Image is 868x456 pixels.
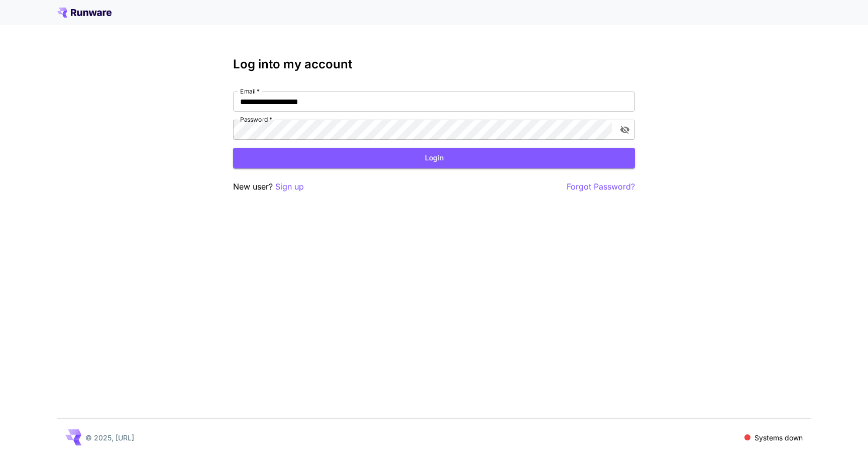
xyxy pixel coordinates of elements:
p: Systems down [754,432,803,443]
button: toggle password visibility [616,121,634,139]
label: Email [240,87,260,96]
button: Sign up [275,180,304,193]
label: Password [240,115,272,124]
p: New user? [233,180,304,193]
button: Forgot Password? [567,180,635,193]
button: Login [233,148,635,168]
p: © 2025, [URL] [85,432,134,443]
h3: Log into my account [233,57,635,71]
